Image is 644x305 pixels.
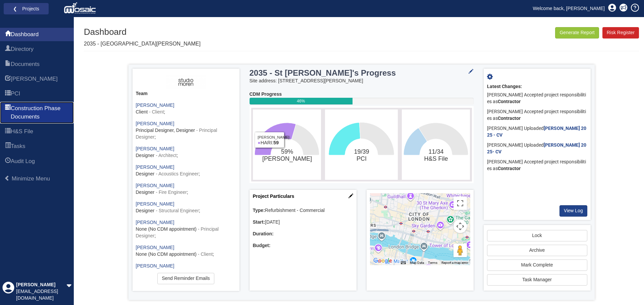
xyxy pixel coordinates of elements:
[136,164,174,170] a: [PERSON_NAME]
[136,251,197,257] span: None (No CDM appointment)
[250,98,353,104] div: 46%
[404,111,468,178] svg: 11/34​H&S File
[5,90,11,98] span: PCI
[11,30,39,39] span: Dashboard
[136,121,174,126] a: [PERSON_NAME]
[136,263,236,276] div: ;
[5,31,11,39] span: Dashboard
[84,40,201,48] p: 2035 - [GEOGRAPHIC_DATA][PERSON_NAME]
[615,275,639,300] iframe: Chat
[156,208,199,213] span: - Structural Engineer
[4,175,10,181] span: Minimize Menu
[136,219,236,239] div: ;
[11,104,69,121] span: Construction Phase Documents
[157,273,214,284] a: Send Reminder Emails
[136,244,236,258] div: ;
[136,189,155,195] span: Designer
[559,205,587,217] a: View Log
[424,148,448,162] text: 11/34
[11,142,25,150] span: Tasks
[357,155,367,162] tspan: PCI
[262,155,312,162] tspan: [PERSON_NAME]
[487,274,587,286] a: Task Manager
[401,260,406,265] button: Keyboard shortcuts
[136,226,197,232] span: None (No CDM appointment)
[487,107,587,124] div: [PERSON_NAME] Accepted project responsibilities as
[166,75,206,89] img: ASH3fIiKEy5lAAAAAElFTkSuQmCC
[156,189,187,195] span: - Fire Engineer
[253,231,274,236] b: Duration:
[250,69,435,77] h3: 2035 - St [PERSON_NAME]'s Progress
[11,128,33,136] span: H&S File
[136,102,236,116] div: ;
[136,208,155,213] span: Designer
[428,261,437,264] a: Terms (opens in new tab)
[5,143,11,151] span: Tasks
[441,261,468,264] a: Report a map error
[372,256,394,265] img: Google
[253,207,353,214] div: Refurbishment - Commercial
[453,197,467,210] button: Toggle fullscreen view
[64,2,98,15] img: logo_white.png
[253,208,265,213] b: Type:
[253,219,353,226] div: [DATE]
[156,171,199,176] span: - Acoustics Engineer
[136,121,236,141] div: ;
[5,128,11,136] span: H&S File
[12,175,50,182] span: Minimize Menu
[528,3,610,13] a: Welcome back, [PERSON_NAME]
[16,282,66,288] div: [PERSON_NAME]
[136,171,155,176] span: Designer
[487,90,587,107] div: [PERSON_NAME] Accepted project responsibilities as
[487,126,586,138] a: [PERSON_NAME] 2025 - CV
[198,251,213,257] span: - Client
[11,45,34,53] span: Directory
[5,158,11,166] span: Audit Log
[255,111,319,178] svg: 59%​HARI
[136,128,195,133] span: Principal Designer, Designer
[372,256,394,265] a: Open this area in Google Maps (opens a new window)
[354,148,369,162] text: 19/39
[487,230,587,241] a: Lock
[367,190,474,291] div: Project Location
[487,259,587,271] a: Mark Complete
[11,75,58,83] span: HARI
[136,245,174,250] a: [PERSON_NAME]
[16,288,66,302] div: [EMAIL_ADDRESS][DOMAIN_NAME]
[11,157,35,165] span: Audit Log
[262,148,312,162] text: 59%
[11,60,40,68] span: Documents
[487,142,586,154] a: [PERSON_NAME] 2025- CV
[487,124,587,140] div: [PERSON_NAME] Uploaded
[498,99,521,104] b: Contractor
[84,27,201,37] h1: Dashboard
[8,4,44,13] a: ❮ Projects
[136,90,236,97] div: Team
[498,116,521,121] b: Contractor
[253,194,294,199] a: Project Particulars
[136,201,236,214] div: ;
[555,27,599,39] button: Generate Report
[453,244,467,257] button: Drag Pegman onto the map to open Street View
[498,166,521,171] b: Contractor
[487,140,587,157] div: [PERSON_NAME] Uploaded
[327,111,396,178] svg: 19/39​PCI
[253,219,265,225] b: Start:
[5,61,11,69] span: Documents
[136,153,155,158] span: Designer
[136,183,174,188] a: [PERSON_NAME]
[453,220,467,233] button: Map camera controls
[136,201,174,207] a: [PERSON_NAME]
[487,83,587,90] div: Latest Changes:
[250,78,474,84] div: Site address: [STREET_ADDRESS][PERSON_NAME]
[136,146,174,151] a: [PERSON_NAME]
[424,155,448,162] tspan: H&S File
[250,91,474,98] div: CDM Progress
[136,182,236,196] div: ;
[410,260,424,265] button: Map Data
[136,146,236,159] div: ;
[602,27,639,39] a: Risk Register
[2,282,14,302] div: Profile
